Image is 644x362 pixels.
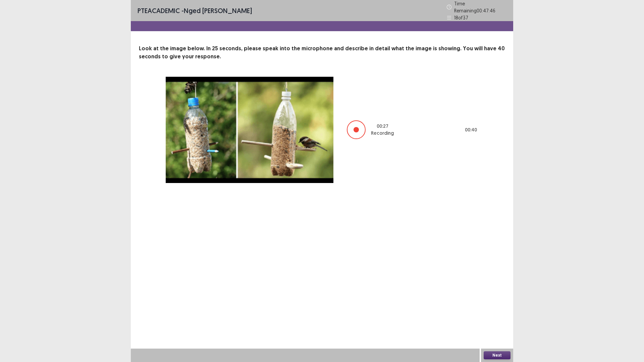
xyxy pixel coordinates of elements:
button: Next [484,351,511,359]
span: PTE academic [138,6,180,15]
p: - Nged [PERSON_NAME] [138,6,252,16]
p: 18 of 37 [454,14,468,21]
p: Recording [371,130,394,137]
img: image-description [166,77,333,183]
p: 00 : 27 [377,123,388,130]
p: 00 : 40 [465,126,477,133]
p: Look at the image below. In 25 seconds, please speak into the microphone and describe in detail w... [139,45,505,61]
